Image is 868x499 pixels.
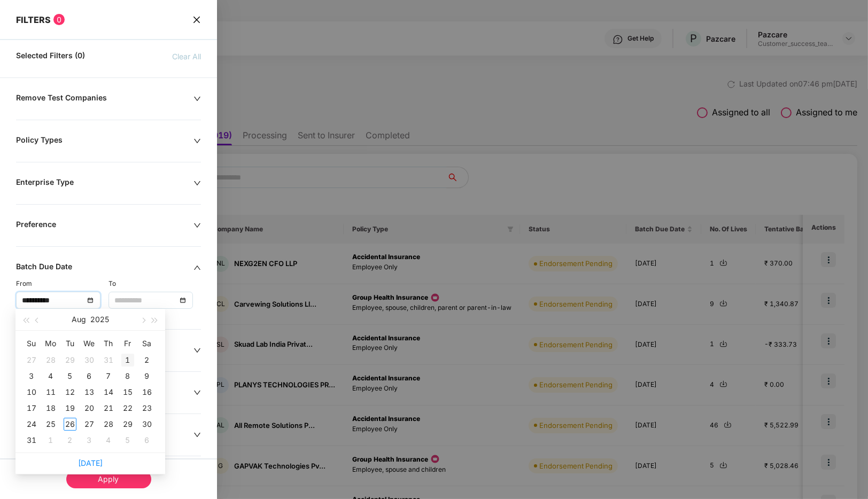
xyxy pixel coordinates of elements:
span: down [193,431,201,439]
span: Clear All [172,51,201,63]
th: Th [99,335,118,352]
div: 2 [141,354,153,367]
th: Mo [41,335,60,352]
td: 2025-08-27 [80,416,99,432]
th: We [80,335,99,352]
td: 2025-08-21 [99,400,118,416]
div: 31 [102,354,115,367]
div: 31 [25,434,38,447]
div: 19 [64,402,76,415]
div: 29 [121,418,134,431]
td: 2025-08-19 [60,400,80,416]
div: 8 [121,370,134,383]
td: 2025-09-04 [99,432,118,448]
div: 20 [83,402,96,415]
div: From [16,279,108,289]
td: 2025-09-03 [80,432,99,448]
div: 12 [64,386,76,399]
td: 2025-07-30 [80,352,99,368]
td: 2025-08-16 [137,384,157,400]
div: 5 [121,434,134,447]
td: 2025-08-09 [137,368,157,384]
div: 1 [44,434,57,447]
div: 22 [121,402,134,415]
span: Selected Filters (0) [16,51,85,63]
td: 2025-08-24 [22,416,41,432]
td: 2025-08-14 [99,384,118,400]
div: 2 [64,434,76,447]
div: Policy Types [16,135,193,147]
th: Tu [60,335,80,352]
span: down [193,389,201,396]
td: 2025-08-11 [41,384,60,400]
div: 30 [141,418,153,431]
td: 2025-08-13 [80,384,99,400]
div: 18 [44,402,57,415]
th: Fr [118,335,137,352]
td: 2025-09-05 [118,432,137,448]
td: 2025-08-23 [137,400,157,416]
div: 9 [141,370,153,383]
span: FILTERS [16,14,51,25]
td: 2025-09-06 [137,432,157,448]
td: 2025-08-06 [80,368,99,384]
div: 6 [141,434,153,447]
div: 13 [83,386,96,399]
div: 25 [44,418,57,431]
td: 2025-08-25 [41,416,60,432]
div: To [108,279,201,289]
button: 2025 [90,309,109,330]
span: down [193,222,201,229]
span: 0 [53,14,65,25]
td: 2025-08-08 [118,368,137,384]
span: down [193,347,201,354]
td: 2025-08-22 [118,400,137,416]
td: 2025-08-04 [41,368,60,384]
div: 21 [102,402,115,415]
td: 2025-08-03 [22,368,41,384]
div: 27 [83,418,96,431]
div: 4 [44,370,57,383]
td: 2025-08-26 [60,416,80,432]
td: 2025-08-29 [118,416,137,432]
span: close [192,14,201,25]
div: 30 [83,354,96,367]
div: Batch Due Date [16,262,193,274]
td: 2025-08-07 [99,368,118,384]
div: 1 [121,354,134,367]
button: Aug [72,309,86,330]
div: 4 [102,434,115,447]
td: 2025-08-31 [22,432,41,448]
a: [DATE] [78,458,103,467]
div: 10 [25,386,38,399]
span: down [193,137,201,145]
div: Preference [16,220,193,231]
td: 2025-08-15 [118,384,137,400]
div: 24 [25,418,38,431]
div: 16 [141,386,153,399]
th: Su [22,335,41,352]
div: 26 [64,418,76,431]
div: 17 [25,402,38,415]
div: Remove Test Companies [16,93,193,105]
div: 28 [102,418,115,431]
td: 2025-08-01 [118,352,137,368]
td: 2025-08-10 [22,384,41,400]
td: 2025-08-20 [80,400,99,416]
span: up [193,264,201,271]
td: 2025-08-12 [60,384,80,400]
div: 29 [64,354,76,367]
td: 2025-07-28 [41,352,60,368]
div: 23 [141,402,153,415]
div: 14 [102,386,115,399]
div: 11 [44,386,57,399]
div: 7 [102,370,115,383]
th: Sa [137,335,157,352]
td: 2025-08-28 [99,416,118,432]
td: 2025-07-31 [99,352,118,368]
td: 2025-07-29 [60,352,80,368]
td: 2025-08-18 [41,400,60,416]
span: down [193,95,201,103]
div: 15 [121,386,134,399]
div: 3 [83,434,96,447]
